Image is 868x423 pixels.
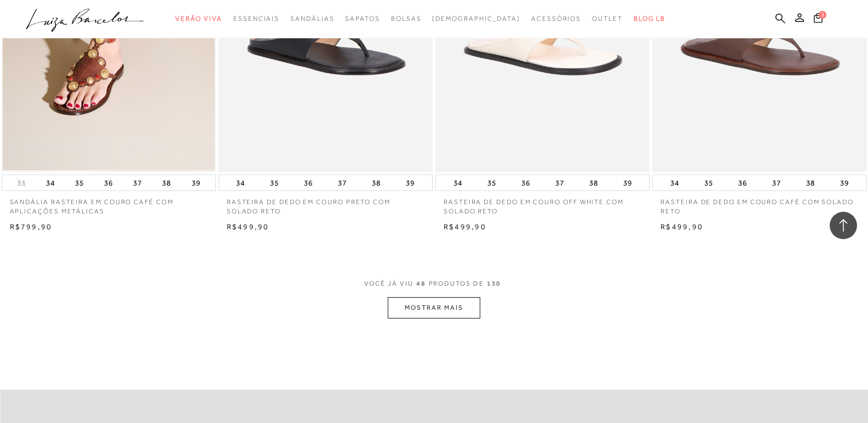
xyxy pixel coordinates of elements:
[267,175,282,190] button: 35
[819,11,826,19] span: 5
[487,280,502,287] span: 130
[810,12,826,27] button: 5
[652,191,866,216] a: RASTEIRA DE DEDO EM COURO CAFÉ COM SOLADO RETO
[233,15,279,22] span: Essenciais
[592,15,623,22] span: Outlet
[735,175,750,190] button: 36
[450,175,465,190] button: 34
[14,178,29,188] button: 33
[301,175,316,190] button: 36
[345,15,380,22] span: Sapatos
[335,175,350,190] button: 37
[364,280,504,287] span: VOCÊ JÁ VIU PRODUTOS DE
[175,15,222,22] span: Verão Viva
[592,9,623,29] a: categoryNavScreenReaderText
[531,15,581,22] span: Acessórios
[435,191,649,216] a: RASTEIRA DE DEDO EM COURO OFF WHITE COM SOLADO RETO
[101,175,116,190] button: 36
[175,9,222,29] a: categoryNavScreenReaderText
[803,175,818,190] button: 38
[72,175,87,190] button: 35
[634,15,665,22] span: BLOG LB
[484,175,499,190] button: 35
[369,175,384,190] button: 38
[518,175,533,190] button: 36
[345,9,380,29] a: categoryNavScreenReaderText
[391,15,422,22] span: Bolsas
[159,175,174,190] button: 38
[586,175,601,190] button: 38
[388,297,480,318] button: MOSTRAR MAIS
[290,9,334,29] a: categoryNavScreenReaderText
[227,222,269,231] span: R$499,90
[701,175,716,190] button: 35
[620,175,635,190] button: 39
[43,175,58,190] button: 34
[444,222,486,231] span: R$499,90
[10,222,53,231] span: R$799,90
[667,175,682,190] button: 34
[416,280,426,287] span: 48
[531,9,581,29] a: categoryNavScreenReaderText
[233,9,279,29] a: categoryNavScreenReaderText
[391,9,422,29] a: categoryNavScreenReaderText
[219,191,433,216] a: RASTEIRA DE DEDO EM COURO PRETO COM SOLADO RETO
[660,222,703,231] span: R$499,90
[130,175,145,190] button: 37
[2,191,216,216] a: SANDÁLIA RASTEIRA EM COURO CAFÉ COM APLICAÇÕES METÁLICAS
[233,175,248,190] button: 34
[188,175,204,190] button: 39
[552,175,567,190] button: 37
[634,9,665,29] a: BLOG LB
[290,15,334,22] span: Sandálias
[769,175,784,190] button: 37
[837,175,852,190] button: 39
[403,175,418,190] button: 39
[432,9,520,29] a: noSubCategoriesText
[432,15,520,22] span: [DEMOGRAPHIC_DATA]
